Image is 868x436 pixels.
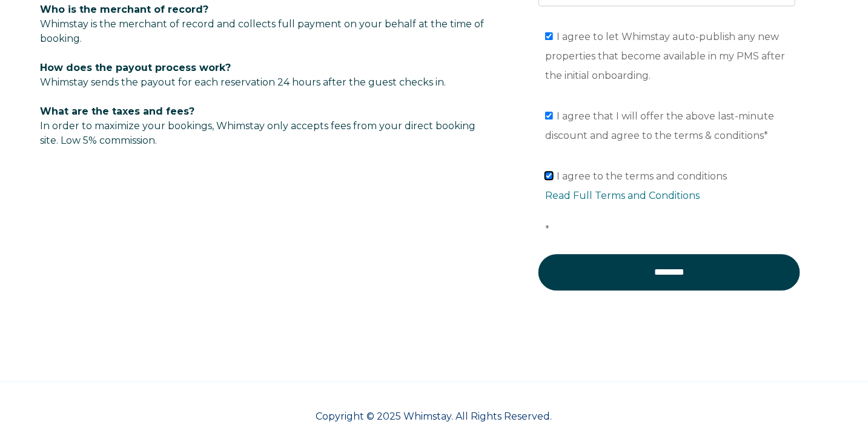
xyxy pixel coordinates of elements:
span: I agree that I will offer the above last-minute discount and agree to the terms & conditions [545,110,774,141]
span: I agree to let Whimstay auto-publish any new properties that become available in my PMS after the... [545,31,785,81]
span: In order to maximize your bookings, Whimstay only accepts fees from your direct booking site. Low... [41,106,476,146]
span: Whimstay is the merchant of record and collects full payment on your behalf at the time of booking. [41,18,485,44]
input: I agree that I will offer the above last-minute discount and agree to the terms & conditions* [545,112,553,119]
span: How does the payout process work? [41,62,231,73]
input: I agree to the terms and conditionsRead Full Terms and Conditions* [545,172,553,179]
a: Read Full Terms and Conditions [545,190,700,201]
span: I agree to the terms and conditions [545,170,802,235]
span: What are the taxes and fees? [41,106,195,117]
p: Copyright © 2025 Whimstay. All Rights Reserved. [41,409,828,424]
span: Whimstay sends the payout for each reservation 24 hours after the guest checks in. [41,76,446,88]
input: I agree to let Whimstay auto-publish any new properties that become available in my PMS after the... [545,32,553,40]
span: Who is the merchant of record? [41,4,209,15]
